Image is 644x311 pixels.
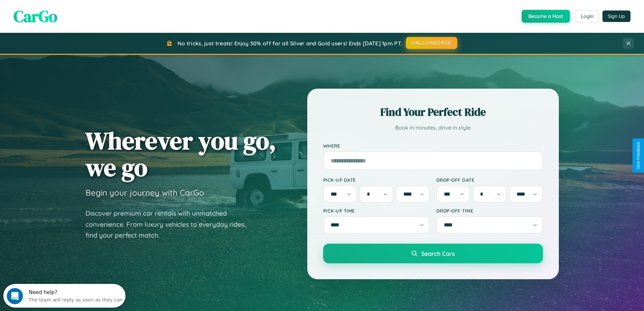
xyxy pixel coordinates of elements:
[7,288,23,304] iframe: Intercom live chat
[177,40,402,47] span: No tricks, just treats! Enjoy 30% off for all Silver and Gold users! Ends [DATE] 1pm PT.
[323,177,430,183] label: Pick-up Date
[86,187,204,198] h3: Begin your journey with CarGo
[436,208,543,214] label: Drop-off Time
[636,142,641,169] div: Give Feedback
[14,5,57,27] span: CarGo
[323,105,543,119] h2: Find Your Perfect Ride
[3,284,125,308] iframe: Intercom live chat discovery launcher
[602,10,630,22] button: Sign Up
[522,10,570,23] button: Become a Host
[575,10,599,22] button: Login
[323,143,543,149] label: Where
[323,244,543,263] button: Search Cars
[323,123,543,133] p: Book in minutes, drive in style
[436,177,543,183] label: Drop-off Date
[25,6,119,11] div: Need help?
[86,127,276,181] h1: Wherever you go, we go
[86,208,255,241] p: Discover premium car rentals with unmatched convenience. From luxury vehicles to everyday rides, ...
[3,3,126,21] div: Open Intercom Messenger
[25,11,119,18] div: The team will reply as soon as they can
[406,37,457,49] button: HALLOWEEN30
[421,250,455,257] span: Search Cars
[323,208,430,214] label: Pick-up Time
